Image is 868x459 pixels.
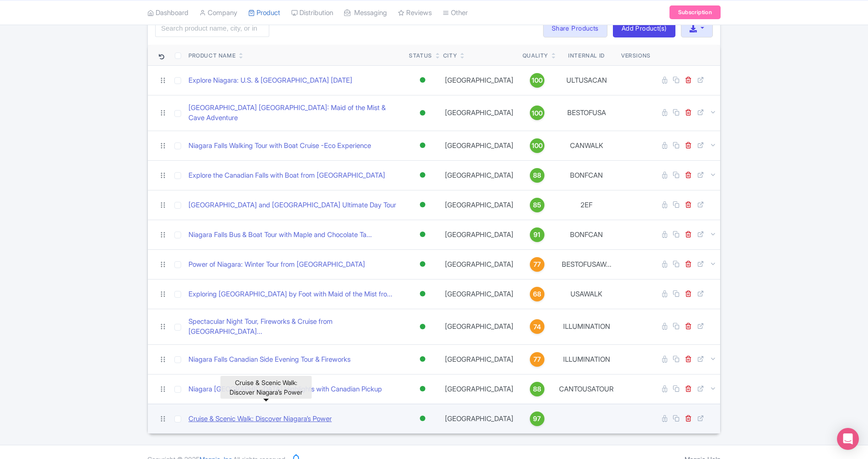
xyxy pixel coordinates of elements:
[617,45,654,66] th: Versions
[188,75,352,86] a: Explore Niagara: U.S. & [GEOGRAPHIC_DATA] [DATE]
[523,138,552,153] a: 100
[439,131,519,160] td: [GEOGRAPHIC_DATA]
[418,412,427,425] div: Active
[523,257,552,272] a: 77
[188,52,235,60] div: Product Name
[188,141,371,151] a: Niagara Falls Walking Tour with Boat Cruise -Eco Experience
[439,249,519,279] td: [GEOGRAPHIC_DATA]
[523,168,552,183] a: 88
[439,160,519,190] td: [GEOGRAPHIC_DATA]
[188,354,350,365] a: Niagara Falls Canadian Side Evening Tour & Fireworks
[439,279,519,309] td: [GEOGRAPHIC_DATA]
[188,414,332,424] a: Cruise & Scenic Walk: Discover Niagara’s Power
[439,404,519,433] td: [GEOGRAPHIC_DATA]
[533,414,541,424] span: 97
[188,289,392,300] a: Exploring [GEOGRAPHIC_DATA] by Foot with Maid of the Mist fro...
[418,74,427,87] div: Active
[555,160,617,190] td: BONFCAN
[188,384,382,395] a: Niagara [GEOGRAPHIC_DATA] Highlights with Canadian Pickup
[533,354,541,364] span: 77
[532,108,543,118] span: 100
[523,352,552,367] a: 77
[188,259,365,270] a: Power of Niagara: Winter Tour from [GEOGRAPHIC_DATA]
[523,287,552,301] a: 68
[409,52,432,60] div: Status
[439,220,519,249] td: [GEOGRAPHIC_DATA]
[523,198,552,212] a: 85
[418,258,427,271] div: Active
[543,19,607,37] a: Share Products
[188,103,402,123] a: [GEOGRAPHIC_DATA] [GEOGRAPHIC_DATA]: Maid of the Mist & Cave Adventure
[555,309,617,344] td: ILLUMINATION
[188,170,385,181] a: Explore the Canadian Falls with Boat from [GEOGRAPHIC_DATA]
[533,289,541,299] span: 68
[555,45,617,66] th: Internal ID
[523,106,552,120] a: 100
[669,5,721,19] a: Subscription
[555,65,617,95] td: ULTUSACAN
[533,170,541,180] span: 88
[418,169,427,182] div: Active
[533,259,541,269] span: 77
[188,230,372,240] a: Niagara Falls Bus & Boat Tour with Maple and Chocolate Ta...
[533,322,541,332] span: 74
[418,139,427,152] div: Active
[523,412,552,426] a: 97
[533,200,541,210] span: 85
[523,73,552,88] a: 100
[418,320,427,333] div: Active
[555,249,617,279] td: BESTOFUSAW...
[523,382,552,396] a: 88
[523,227,552,242] a: 91
[418,353,427,366] div: Active
[533,230,540,240] span: 91
[439,344,519,374] td: [GEOGRAPHIC_DATA]
[533,384,541,394] span: 88
[220,376,312,399] div: Cruise & Scenic Walk: Discover Niagara’s Power
[443,52,457,60] div: City
[188,317,402,337] a: Spectacular Night Tour, Fireworks & Cruise from [GEOGRAPHIC_DATA]...
[555,220,617,249] td: BONFCAN
[439,374,519,404] td: [GEOGRAPHIC_DATA]
[523,319,552,334] a: 74
[418,287,427,301] div: Active
[555,190,617,220] td: 2EF
[418,228,427,241] div: Active
[439,95,519,131] td: [GEOGRAPHIC_DATA]
[532,141,543,151] span: 100
[155,20,269,37] input: Search product name, city, or interal id
[532,75,543,85] span: 100
[555,279,617,309] td: USAWALK
[418,382,427,396] div: Active
[837,428,859,450] div: Open Intercom Messenger
[439,65,519,95] td: [GEOGRAPHIC_DATA]
[555,344,617,374] td: ILLUMINATION
[418,198,427,211] div: Active
[439,309,519,344] td: [GEOGRAPHIC_DATA]
[188,200,396,211] a: [GEOGRAPHIC_DATA] and [GEOGRAPHIC_DATA] Ultimate Day Tour
[555,131,617,160] td: CANWALK
[555,95,617,131] td: BESTOFUSA
[439,190,519,220] td: [GEOGRAPHIC_DATA]
[613,19,675,37] a: Add Product(s)
[523,52,548,60] div: Quality
[555,374,617,404] td: CANTOUSATOUR
[418,106,427,120] div: Active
